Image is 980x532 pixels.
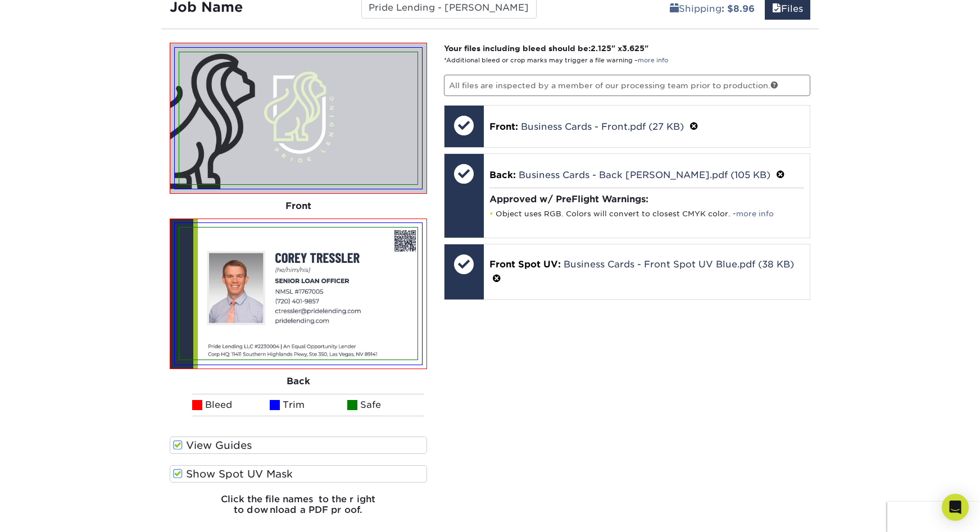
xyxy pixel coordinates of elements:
span: Front Spot UV: [489,259,561,270]
iframe: Google Customer Reviews [887,502,980,532]
span: files [772,3,781,14]
span: Front: [489,121,518,132]
h4: Approved w/ PreFlight Warnings: [489,194,805,204]
a: Business Cards - Front Spot UV Blue.pdf (38 KB) [564,259,794,270]
li: Object uses RGB. Colors will convert to closest CMYK color. - [489,209,805,219]
small: *Additional bleed or crop marks may trigger a file warning – [444,57,668,64]
span: 2.125 [591,44,611,53]
p: All files are inspected by a member of our processing team prior to production. [444,75,811,96]
label: View Guides [170,436,427,454]
a: Business Cards - Back [PERSON_NAME].pdf (105 KB) [519,170,770,180]
li: Safe [347,394,425,416]
strong: Your files including bleed should be: " x " [444,44,648,53]
li: Bleed [192,394,270,416]
li: Trim [270,394,347,416]
span: shipping [670,3,679,14]
a: more info [736,210,774,218]
div: Back [170,369,427,394]
h6: Click the file names to the right to download a PDF proof. [170,494,427,524]
a: more info [638,57,668,64]
b: : $8.96 [722,3,755,14]
label: Show Spot UV Mask [170,465,427,483]
span: Back: [489,170,516,180]
div: Open Intercom Messenger [942,494,969,521]
div: Front [170,194,427,219]
a: Business Cards - Front.pdf (27 KB) [521,121,684,132]
span: 3.625 [622,44,645,53]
